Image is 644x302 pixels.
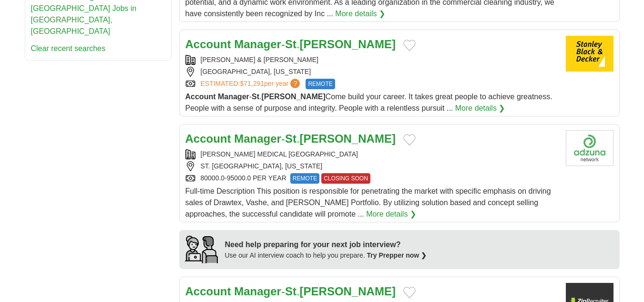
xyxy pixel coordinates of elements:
[185,38,396,51] a: Account Manager-St.[PERSON_NAME]
[185,173,558,184] div: 80000.0-95000.0 PER YEAR
[262,93,326,101] strong: [PERSON_NAME]
[403,40,416,51] button: Add to favorite jobs
[403,134,416,146] button: Add to favorite jobs
[225,250,427,260] div: Use our AI interview coach to help you prepare.
[234,132,281,145] strong: Manager
[285,38,296,51] strong: St
[31,44,106,52] a: Clear recent searches
[185,93,216,101] strong: Account
[300,285,396,298] strong: [PERSON_NAME]
[185,161,558,171] div: ST. [GEOGRAPHIC_DATA], [US_STATE]
[201,79,302,89] a: ESTIMATED:$71,291per year?
[566,130,613,166] img: Company logo
[185,285,396,298] a: Account Manager-St.[PERSON_NAME]
[366,208,416,220] a: More details ❯
[290,173,319,184] span: REMOTE
[225,239,427,250] div: Need help preparing for your next job interview?
[455,103,505,114] a: More details ❯
[300,132,396,145] strong: [PERSON_NAME]
[300,38,396,51] strong: [PERSON_NAME]
[201,56,318,63] a: [PERSON_NAME] & [PERSON_NAME]
[185,187,551,218] span: Full-time Description This position is responsible for penetrating the market with specific empha...
[234,38,281,51] strong: Manager
[240,80,264,87] span: $71,291
[185,149,558,159] div: [PERSON_NAME] MEDICAL [GEOGRAPHIC_DATA]
[367,251,427,259] a: Try Prepper now ❯
[218,93,249,101] strong: Manager
[234,285,281,298] strong: Manager
[252,93,259,101] strong: St
[185,132,231,145] strong: Account
[185,67,558,77] div: [GEOGRAPHIC_DATA], [US_STATE]
[185,285,231,298] strong: Account
[185,38,231,51] strong: Account
[321,173,370,184] span: CLOSING SOON
[185,93,552,112] span: - . Come build your career. It takes great people to achieve greatness. People with a sense of pu...
[306,79,335,89] span: REMOTE
[403,287,416,298] button: Add to favorite jobs
[335,8,385,20] a: More details ❯
[185,132,396,145] a: Account Manager-St.[PERSON_NAME]
[566,36,613,72] img: Stanley Black & Decker logo
[290,79,300,88] span: ?
[285,285,296,298] strong: St
[285,132,296,145] strong: St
